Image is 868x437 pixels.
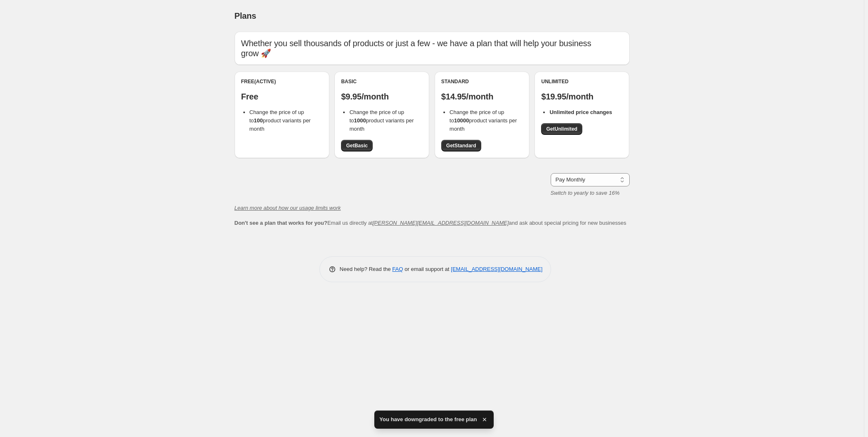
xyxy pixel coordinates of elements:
span: Plans [235,11,256,20]
b: 1000 [354,117,366,124]
span: Need help? Read the [340,266,393,272]
p: $19.95/month [541,92,623,102]
span: You have downgraded to the free plan [379,415,477,424]
p: $9.95/month [341,92,423,102]
div: Basic [341,78,423,85]
div: Standard [441,78,523,85]
a: FAQ [392,266,403,272]
a: Learn more about how our usage limits work [235,205,341,211]
div: Unlimited [541,78,623,85]
b: Don't see a plan that works for you? [235,220,327,226]
a: GetBasic [341,140,373,151]
span: Get Standard [446,142,476,149]
span: or email support at [403,266,451,272]
span: Get Unlimited [546,126,577,132]
b: 100 [254,117,263,124]
b: 10000 [454,117,469,124]
a: GetStandard [441,140,481,151]
span: Get Basic [346,142,368,149]
p: $14.95/month [441,92,523,102]
a: [EMAIL_ADDRESS][DOMAIN_NAME] [451,266,542,272]
p: Free [241,92,323,102]
i: Switch to yearly to save 16% [551,190,620,196]
b: Unlimited price changes [549,109,612,115]
div: Free (Active) [241,78,323,85]
a: [PERSON_NAME][EMAIL_ADDRESS][DOMAIN_NAME] [373,220,509,226]
a: GetUnlimited [541,123,582,135]
span: Change the price of up to product variants per month [349,109,414,132]
p: Whether you sell thousands of products or just a few - we have a plan that will help your busines... [241,38,623,58]
span: Change the price of up to product variants per month [250,109,311,132]
span: Email us directly at and ask about special pricing for new businesses [235,220,626,226]
span: Change the price of up to product variants per month [450,109,517,132]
